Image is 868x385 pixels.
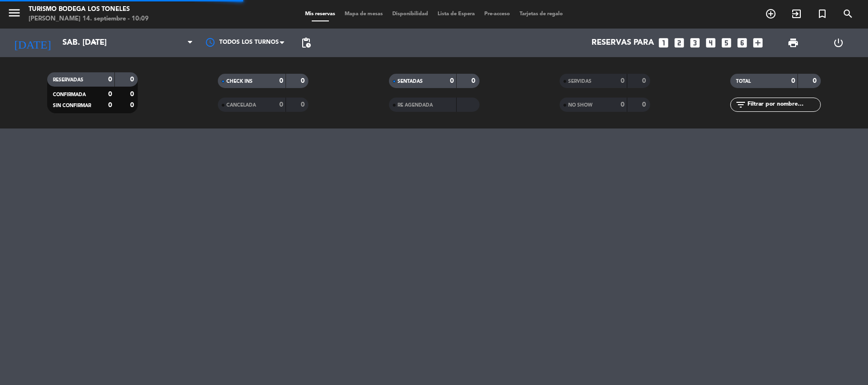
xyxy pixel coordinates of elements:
span: print [787,37,799,49]
i: looks_6 [736,37,748,49]
span: CANCELADA [226,103,256,108]
i: looks_3 [689,37,701,49]
div: [PERSON_NAME] 14. septiembre - 10:09 [29,14,149,24]
strong: 0 [813,78,818,84]
strong: 0 [130,102,136,109]
strong: 0 [279,78,283,84]
i: menu [7,6,21,20]
strong: 0 [301,101,306,108]
span: RE AGENDADA [398,103,433,108]
span: pending_actions [300,37,312,49]
span: CHECK INS [226,79,253,84]
div: Turismo Bodega Los Toneles [29,5,149,14]
button: menu [7,6,21,23]
strong: 0 [471,78,477,84]
strong: 0 [108,76,112,83]
strong: 0 [130,91,136,98]
i: power_settings_new [833,37,844,49]
i: turned_in_not [817,8,828,20]
strong: 0 [642,78,648,84]
strong: 0 [621,101,624,108]
span: Lista de Espera [433,11,480,17]
strong: 0 [279,101,283,108]
span: Tarjetas de regalo [515,11,568,17]
strong: 0 [621,78,624,84]
i: filter_list [735,99,746,110]
span: Mapa de mesas [340,11,388,17]
strong: 0 [108,91,112,98]
span: SERVIDAS [568,79,592,84]
strong: 0 [130,76,136,83]
i: exit_to_app [791,8,802,20]
strong: 0 [450,78,454,84]
i: looks_4 [705,37,717,49]
span: TOTAL [736,79,751,84]
div: LOG OUT [816,29,861,57]
i: search [842,8,854,20]
strong: 0 [642,101,648,108]
input: Filtrar por nombre... [746,99,820,110]
i: looks_one [657,37,670,49]
span: SENTADAS [398,79,423,84]
strong: 0 [108,102,112,109]
i: add_circle_outline [765,8,776,20]
i: arrow_drop_down [89,37,100,49]
i: add_box [752,37,764,49]
span: NO SHOW [568,103,592,108]
span: Disponibilidad [388,11,433,17]
span: Pre-acceso [480,11,515,17]
i: [DATE] [7,32,58,53]
span: CONFIRMADA [53,92,86,97]
span: SIN CONFIRMAR [53,103,91,108]
span: Mis reservas [300,11,340,17]
span: RESERVADAS [53,78,83,82]
strong: 0 [791,78,795,84]
strong: 0 [301,78,306,84]
i: looks_5 [720,37,733,49]
i: looks_two [673,37,685,49]
span: Reservas para [592,39,654,48]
